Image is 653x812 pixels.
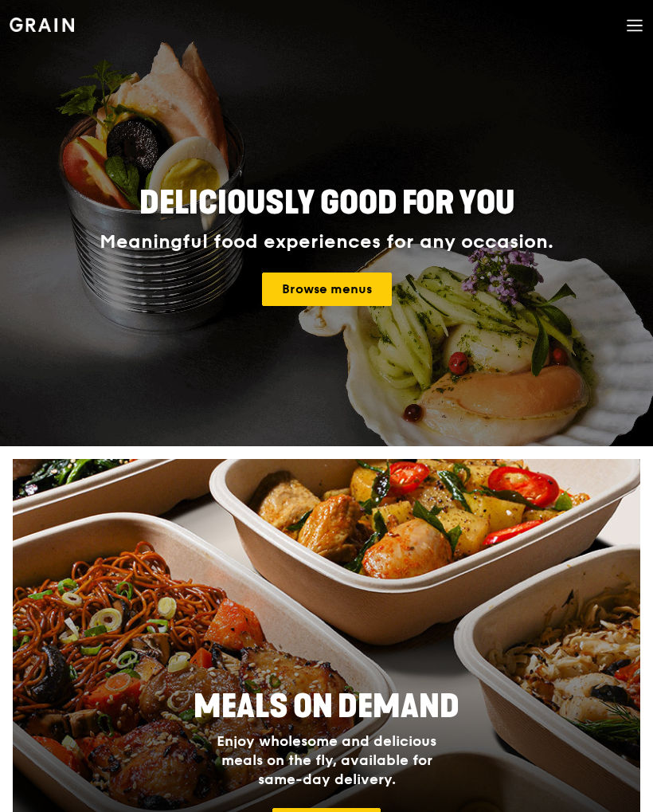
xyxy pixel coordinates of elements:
div: Meaningful food experiences for any occasion. [80,231,573,253]
img: Grain [10,18,74,32]
span: Enjoy wholesome and delicious meals on the fly, available for same-day delivery. [217,732,436,788]
span: Meals On Demand [194,688,459,726]
a: Browse menus [262,273,392,306]
span: Deliciously good for you [139,184,514,222]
